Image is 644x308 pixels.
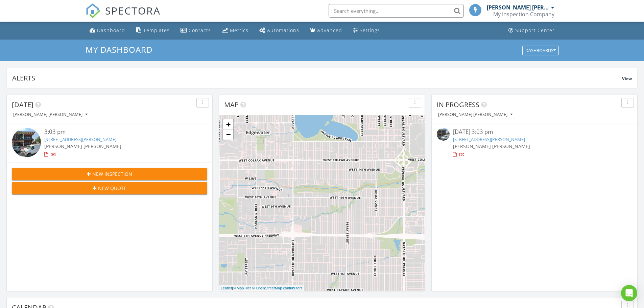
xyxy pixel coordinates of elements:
[44,136,116,142] a: [STREET_ADDRESS][PERSON_NAME]
[12,100,33,109] span: [DATE]
[98,185,126,192] span: New Quote
[97,27,125,33] div: Dashboard
[487,4,549,11] div: [PERSON_NAME] [PERSON_NAME]
[12,168,207,180] button: New Inspection
[252,286,303,290] a: © OpenStreetMap contributors
[233,286,251,290] a: © MapTiler
[223,129,233,140] a: Zoom out
[44,143,121,149] span: [PERSON_NAME] [PERSON_NAME]
[438,112,512,117] div: [PERSON_NAME] [PERSON_NAME]
[189,27,211,33] div: Contacts
[12,182,207,194] button: New Quote
[437,110,514,119] button: [PERSON_NAME] [PERSON_NAME]
[178,24,214,37] a: Contacts
[221,286,232,290] a: Leaflet
[493,11,554,18] div: My Inspection Company
[12,73,622,82] div: Alerts
[621,285,637,301] div: Open Intercom Messenger
[267,27,299,33] div: Automations
[257,24,302,37] a: Automations (Basic)
[87,24,128,37] a: Dashboard
[515,27,555,33] div: Support Center
[86,44,152,55] span: My Dashboard
[219,24,251,37] a: Metrics
[86,3,100,18] img: The Best Home Inspection Software - Spectora
[13,112,88,117] div: [PERSON_NAME] [PERSON_NAME]
[12,110,89,119] button: [PERSON_NAME] [PERSON_NAME]
[622,76,632,81] span: View
[437,100,479,109] span: In Progress
[224,100,239,109] span: Map
[453,143,530,149] span: [PERSON_NAME] [PERSON_NAME]
[223,119,233,129] a: Zoom in
[92,170,132,177] span: New Inspection
[360,27,380,33] div: Settings
[506,24,557,37] a: Support Center
[86,9,161,23] a: SPECTORA
[230,27,248,33] div: Metrics
[143,27,170,33] div: Templates
[219,285,304,291] div: |
[133,24,172,37] a: Templates
[317,27,342,33] div: Advanced
[105,3,161,18] span: SPECTORA
[525,48,556,53] div: Dashboards
[307,24,345,37] a: Advanced
[453,136,525,142] a: [STREET_ADDRESS][PERSON_NAME]
[437,128,450,141] img: streetview
[522,46,559,55] button: Dashboards
[437,128,632,158] a: [DATE] 3:03 pm [STREET_ADDRESS][PERSON_NAME] [PERSON_NAME] [PERSON_NAME]
[12,128,207,159] a: 3:03 pm [STREET_ADDRESS][PERSON_NAME] [PERSON_NAME] [PERSON_NAME]
[329,4,464,18] input: Search everything...
[350,24,383,37] a: Settings
[12,128,41,157] img: streetview
[453,128,616,136] div: [DATE] 3:03 pm
[44,128,191,136] div: 3:03 pm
